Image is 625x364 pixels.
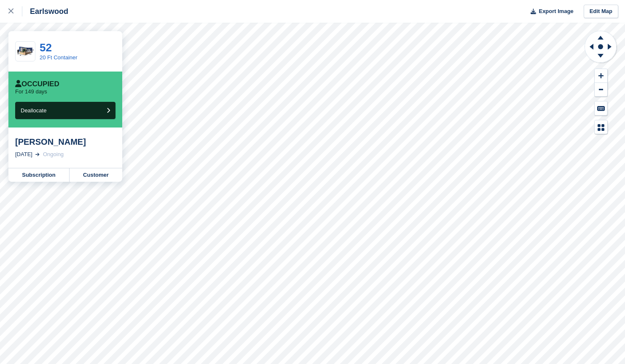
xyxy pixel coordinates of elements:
[584,5,618,19] a: Edit Map
[595,83,607,97] button: Zoom Out
[15,150,32,159] div: [DATE]
[15,137,115,147] div: [PERSON_NAME]
[21,107,46,114] span: Deallocate
[15,102,115,119] button: Deallocate
[595,69,607,83] button: Zoom In
[8,168,70,182] a: Subscription
[43,150,64,159] div: Ongoing
[22,6,68,16] div: Earlswood
[70,168,122,182] a: Customer
[40,41,52,54] a: 52
[40,54,78,61] a: 20 Ft Container
[35,153,40,156] img: arrow-right-light-icn-cde0832a797a2874e46488d9cf13f60e5c3a73dbe684e267c42b8395dfbc2abf.svg
[15,80,59,88] div: Occupied
[15,88,47,95] p: For 149 days
[539,7,573,16] span: Export Image
[595,101,607,115] button: Keyboard Shortcuts
[16,44,35,59] img: 20-ft-container%20(34).jpg
[526,5,574,19] button: Export Image
[595,120,607,134] button: Map Legend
